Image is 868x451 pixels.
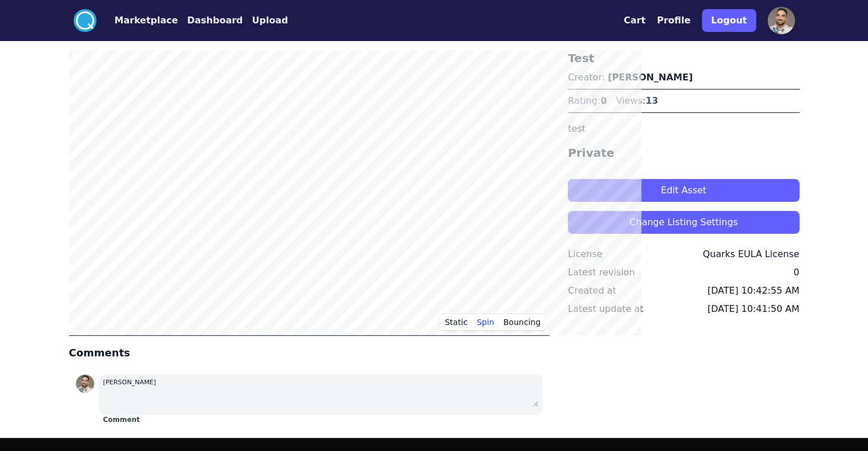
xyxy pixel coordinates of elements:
[568,179,799,202] button: Edit Asset
[608,72,693,83] a: [PERSON_NAME]
[178,14,243,27] a: Dashboard
[187,14,243,27] button: Dashboard
[793,266,799,279] div: 0
[568,122,799,136] p: test
[472,314,499,331] button: Spin
[768,7,795,34] img: profile
[69,345,550,361] h4: Comments
[657,14,691,27] button: Profile
[624,14,645,27] button: Cart
[103,379,156,386] small: [PERSON_NAME]
[702,5,756,36] a: Logout
[702,9,756,32] button: Logout
[103,415,140,424] button: Comment
[568,211,799,234] button: Change Listing Settings
[568,71,799,84] p: Creator:
[568,170,799,202] a: Edit Asset
[243,14,288,27] a: Upload
[568,145,799,161] h4: Private
[76,375,94,393] img: profile
[499,314,545,331] button: Bouncing
[645,95,658,106] span: 13
[568,50,799,66] h3: Test
[96,14,178,27] a: Marketplace
[115,14,178,27] button: Marketplace
[440,314,472,331] button: Static
[708,284,800,298] div: [DATE] 10:42:55 AM
[703,247,799,261] div: Quarks EULA License
[708,302,800,316] div: [DATE] 10:41:50 AM
[252,14,288,27] button: Upload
